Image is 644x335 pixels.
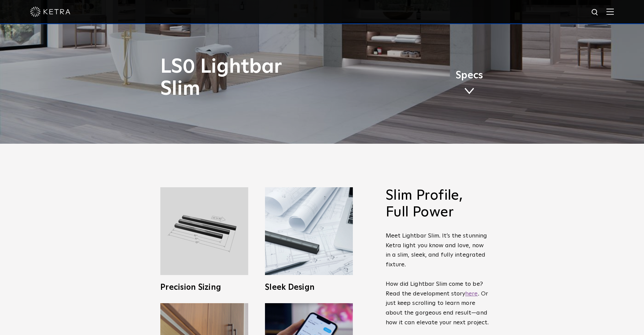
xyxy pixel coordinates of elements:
a: here [465,291,478,297]
img: ketra-logo-2019-white [30,7,70,17]
img: L30_SlimProfile [265,187,353,275]
h1: LS0 Lightbar Slim [160,56,350,100]
img: search icon [591,8,599,17]
img: Hamburger%20Nav.svg [606,8,614,15]
p: Meet Lightbar Slim. It’s the stunning Ketra light you know and love, now in a slim, sleek, and fu... [386,231,490,328]
h2: Slim Profile, Full Power [386,187,490,221]
span: Specs [455,71,483,80]
img: L30_Custom_Length_Black-2 [160,187,248,275]
h3: Precision Sizing [160,283,248,291]
a: Specs [455,71,483,97]
h3: Sleek Design [265,283,353,291]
